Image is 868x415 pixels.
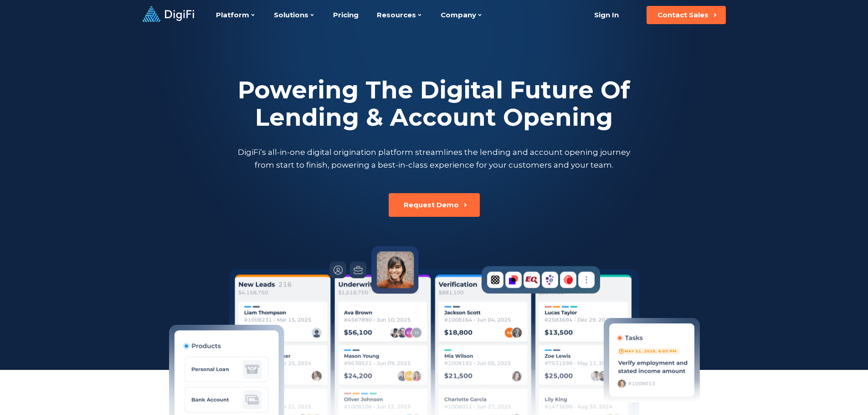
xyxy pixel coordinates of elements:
button: Contact Sales [647,6,726,24]
p: DigiFi’s all-in-one digital origination platform streamlines the lending and account opening jour... [236,146,632,171]
div: Contact Sales [657,10,709,20]
div: Request Demo [404,200,459,210]
button: Request Demo [389,193,480,217]
h2: Powering The Digital Future Of Lending & Account Opening [236,77,632,131]
a: Sign In [583,6,630,24]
